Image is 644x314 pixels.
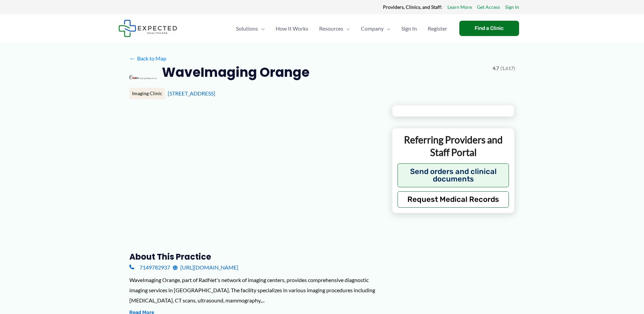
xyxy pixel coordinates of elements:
[384,17,390,40] span: Menu Toggle
[398,163,509,187] button: Send orders and clinical documents
[343,17,350,40] span: Menu Toggle
[258,17,265,40] span: Menu Toggle
[459,21,519,36] a: Find a Clinic
[505,3,519,12] a: Sign In
[129,262,170,273] a: 7149782937
[314,17,355,40] a: ResourcesMenu Toggle
[129,55,136,62] span: ←
[428,17,447,40] span: Register
[398,134,509,158] p: Referring Providers and Staff Portal
[162,64,310,81] h2: WaveImaging Orange
[231,17,270,40] a: SolutionsMenu Toggle
[396,17,422,40] a: Sign In
[319,17,343,40] span: Resources
[398,191,509,208] button: Request Medical Records
[422,17,453,40] a: Register
[361,17,384,40] span: Company
[355,17,396,40] a: CompanyMenu Toggle
[477,3,500,12] a: Get Access
[270,17,314,40] a: How It Works
[118,20,177,37] img: Expected Healthcare Logo - side, dark font, small
[401,17,417,40] span: Sign In
[447,3,472,12] a: Learn More
[500,64,515,73] span: (1,617)
[231,17,453,40] nav: Primary Site Navigation
[236,17,258,40] span: Solutions
[168,90,215,97] a: [STREET_ADDRESS]
[129,275,381,305] div: WaveImaging Orange, part of RadNet's network of imaging centers, provides comprehensive diagnosti...
[276,17,308,40] span: How It Works
[129,88,165,99] div: Imaging Clinic
[383,4,442,10] strong: Providers, Clinics, and Staff:
[129,53,166,64] a: ←Back to Map
[129,251,381,262] h3: About this practice
[173,262,238,273] a: [URL][DOMAIN_NAME]
[493,64,499,73] span: 4.7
